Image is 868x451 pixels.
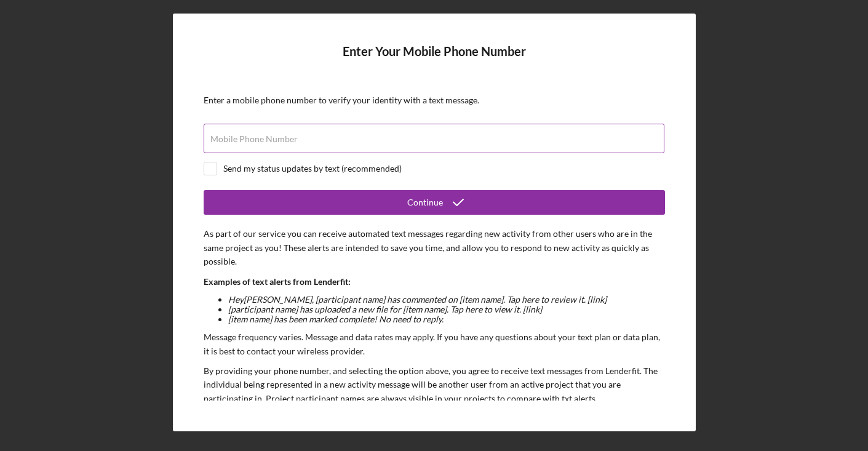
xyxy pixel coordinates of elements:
h4: Enter Your Mobile Phone Number [204,44,665,77]
div: Send my status updates by text (recommended) [223,164,402,174]
div: Enter a mobile phone number to verify your identity with a text message. [204,95,665,105]
li: [item name] has been marked complete! No need to reply. [228,314,665,324]
li: Hey [PERSON_NAME] , [participant name] has commented on [item name]. Tap here to review it. [link] [228,295,665,305]
p: Examples of text alerts from Lenderfit: [204,275,665,289]
li: [participant name] has uploaded a new file for [item name]. Tap here to view it. [link] [228,305,665,314]
label: Mobile Phone Number [210,134,298,144]
p: As part of our service you can receive automated text messages regarding new activity from other ... [204,227,665,268]
p: By providing your phone number, and selecting the option above, you agree to receive text message... [204,364,665,405]
button: Continue [204,190,665,215]
div: Continue [407,190,443,215]
p: Message frequency varies. Message and data rates may apply. If you have any questions about your ... [204,330,665,358]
